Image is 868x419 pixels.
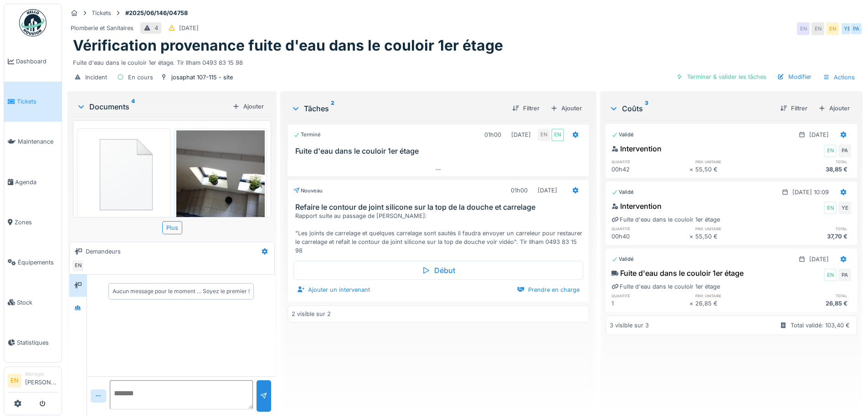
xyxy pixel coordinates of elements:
[695,293,773,299] h6: prix unitaire
[850,22,863,35] div: PA
[85,73,107,82] div: Incident
[611,215,720,224] div: Fuite d'eau dans le couloir 1er étage
[15,178,58,186] span: Agenda
[79,130,168,215] img: 84750757-fdcc6f00-afbb-11ea-908a-1074b026b06b.png
[17,97,58,106] span: Tickets
[773,226,851,232] h6: total
[8,374,21,388] li: EN
[611,165,689,174] div: 00h42
[72,259,84,272] div: EN
[611,159,689,165] h6: quantité
[86,247,121,256] div: Demandeurs
[4,41,62,82] a: Dashboard
[514,284,583,296] div: Prendre en charge
[17,338,58,347] span: Statistiques
[611,226,689,232] h6: quantité
[611,131,634,139] div: Validé
[179,24,199,32] div: [DATE]
[838,145,851,157] div: PA
[162,221,182,234] div: Plus
[695,299,773,308] div: 26,85 €
[291,103,504,114] div: Tâches
[774,71,815,83] div: Modifier
[295,203,585,212] h3: Refaire le contour de joint silicone sur la top de la douche et carrelage
[17,298,58,307] span: Stock
[122,9,191,17] strong: #2025/06/146/04758
[815,102,853,114] div: Ajouter
[18,258,58,267] span: Équipements
[4,202,62,242] a: Zones
[610,321,649,330] div: 3 visible sur 3
[773,293,851,299] h6: total
[4,82,62,122] a: Tickets
[611,268,744,279] div: Fuite d'eau dans le couloir 1er étage
[295,212,585,255] div: Rapport suite au passage de [PERSON_NAME]: "Les joints de carrelage et quelques carrelage sont sa...
[73,55,857,67] div: Fuite d'eau dans le couloir 1er étage. Tir Ilham 0493 83 15 98
[773,232,851,241] div: 37,70 €
[73,37,503,54] h1: Vérification provenance fuite d'eau dans le couloir 1er étage
[15,218,58,227] span: Zones
[71,24,134,32] div: Plomberie et Sanitaires
[773,159,851,165] h6: total
[819,71,859,84] div: Actions
[812,22,824,35] div: EN
[293,284,374,296] div: Ajouter un intervenant
[538,129,550,141] div: EN
[293,131,321,139] div: Terminé
[611,232,689,241] div: 00h40
[611,255,634,263] div: Validé
[547,102,586,114] div: Ajouter
[154,24,158,32] div: 4
[551,129,564,141] div: EN
[645,103,648,114] sup: 3
[293,187,323,195] div: Nouveau
[797,22,810,35] div: EN
[511,130,531,139] div: [DATE]
[511,186,528,195] div: 01h00
[695,226,773,232] h6: prix unitaire
[4,162,62,202] a: Agenda
[25,371,58,390] li: [PERSON_NAME]
[695,165,773,174] div: 55,50 €
[4,322,62,362] a: Statistiques
[611,188,634,196] div: Validé
[673,71,770,83] div: Terminer & valider les tâches
[841,22,853,35] div: YE
[824,269,837,281] div: EN
[791,321,850,330] div: Total validé: 103,40 €
[292,310,331,318] div: 2 visible sur 2
[611,201,662,212] div: Intervention
[16,57,58,66] span: Dashboard
[611,143,662,154] div: Intervention
[609,103,773,114] div: Coûts
[809,255,829,264] div: [DATE]
[695,159,773,165] h6: prix unitaire
[611,293,689,299] h6: quantité
[695,232,773,241] div: 55,50 €
[824,145,837,157] div: EN
[4,282,62,322] a: Stock
[131,101,135,112] sup: 4
[176,130,265,248] img: xfmnegxelkrd862xded8t2raa9y3
[689,232,695,241] div: ×
[19,9,46,36] img: Badge_color-CXgf-gQk.svg
[128,73,153,82] div: En cours
[484,130,501,139] div: 01h00
[18,137,58,146] span: Maintenance
[113,287,250,295] div: Aucun message pour le moment … Soyez le premier !
[4,242,62,282] a: Équipements
[4,122,62,162] a: Maintenance
[295,147,585,155] h3: Fuite d'eau dans le couloir 1er étage
[826,22,839,35] div: EN
[792,188,829,197] div: [DATE] 10:09
[8,371,58,393] a: EN Manager[PERSON_NAME]
[508,102,543,114] div: Filtrer
[824,202,837,214] div: EN
[776,102,811,114] div: Filtrer
[25,371,58,378] div: Manager
[689,299,695,308] div: ×
[611,282,720,291] div: Fuite d'eau dans le couloir 1er étage
[77,101,229,112] div: Documents
[838,269,851,281] div: PA
[809,130,829,139] div: [DATE]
